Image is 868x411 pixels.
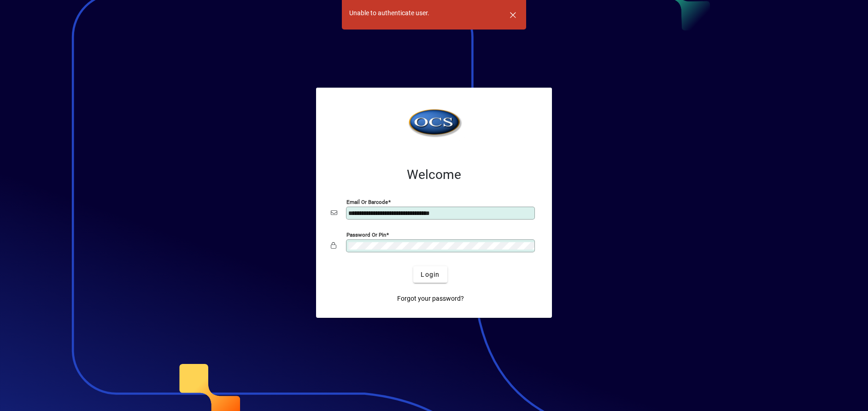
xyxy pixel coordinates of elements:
[346,199,388,205] mat-label: Email or Barcode
[421,270,440,280] span: Login
[393,290,468,307] a: Forgot your password?
[502,4,524,26] button: Dismiss
[413,266,447,283] button: Login
[397,294,464,304] span: Forgot your password?
[331,167,537,183] h2: Welcome
[349,8,429,18] div: Unable to authenticate user.
[346,232,386,238] mat-label: Password or Pin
